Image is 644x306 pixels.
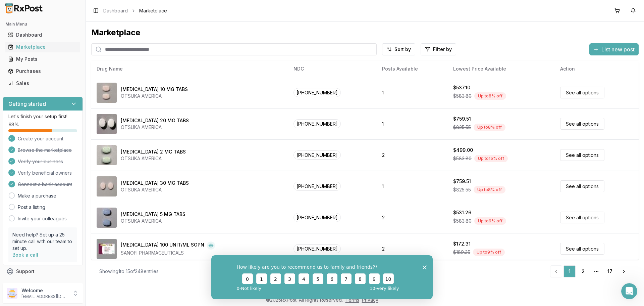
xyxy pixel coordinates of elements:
p: Let's finish your setup first! [8,113,77,120]
span: $583.80 [453,155,472,162]
img: RxPost Logo [3,3,46,13]
a: See all options [560,212,604,223]
a: Sales [5,77,80,89]
a: My Posts [5,53,80,65]
td: 1 [377,108,448,139]
span: [PHONE_NUMBER] [293,213,341,222]
div: [MEDICAL_DATA] 100 UNIT/ML SOPN [121,242,204,250]
div: OTSUKA AMERICA [121,124,189,131]
nav: pagination [550,265,631,277]
p: [EMAIL_ADDRESS][DOMAIN_NAME] [21,294,68,299]
span: [PHONE_NUMBER] [293,150,341,160]
nav: breadcrumb [103,7,167,14]
span: Create your account [18,135,63,142]
td: 2 [377,233,448,264]
a: Privacy [362,297,378,303]
iframe: Survey from RxPost [211,255,433,299]
span: [PHONE_NUMBER] [293,119,341,128]
button: Marketplace [3,42,83,52]
div: $537.10 [453,84,470,91]
th: Action [555,61,639,77]
span: Sort by [394,46,411,53]
img: User avatar [7,288,17,299]
p: Welcome [21,287,68,294]
th: Lowest Price Available [448,61,555,77]
div: $759.51 [453,116,471,122]
a: Dashboard [103,7,128,14]
span: $189.35 [453,249,470,256]
span: 63 % [8,121,19,128]
div: Dashboard [8,32,77,38]
div: [MEDICAL_DATA] 5 MG TABS [121,211,185,218]
a: See all options [560,180,604,192]
div: [MEDICAL_DATA] 10 MG TABS [121,86,188,93]
a: Make a purchase [18,192,56,199]
div: Sales [8,80,77,87]
a: Terms [345,297,359,303]
a: Purchases [5,65,80,77]
span: $583.80 [453,218,472,224]
span: $825.55 [453,124,471,131]
a: Book a call [12,252,38,258]
img: Abilify 10 MG TABS [97,83,117,103]
img: Abilify 5 MG TABS [97,208,117,228]
button: Purchases [3,66,83,77]
button: Feedback [3,277,83,290]
div: Up to 8 % off [474,124,505,131]
div: OTSUKA AMERICA [121,155,186,162]
div: $499.00 [453,147,473,154]
div: Marketplace [8,44,77,50]
span: Browse the marketplace [18,147,72,154]
th: NDC [288,61,377,77]
img: Abilify 30 MG TABS [97,176,117,196]
span: Feedback [16,280,39,287]
div: $172.31 [453,241,471,247]
td: 1 [377,171,448,202]
span: Verify beneficial owners [18,170,72,176]
th: Posts Available [377,61,448,77]
button: Filter by [421,43,456,55]
h2: Main Menu [5,21,80,27]
p: Need help? Set up a 25 minute call with our team to set up. [12,231,73,252]
td: 1 [377,77,448,108]
span: $825.55 [453,186,471,193]
button: My Posts [3,54,83,64]
span: Verify your business [18,158,63,165]
h3: Getting started [8,100,46,108]
a: Post a listing [18,204,45,211]
img: Abilify 20 MG TABS [97,114,117,134]
span: [PHONE_NUMBER] [293,244,341,253]
div: OTSUKA AMERICA [121,218,185,224]
div: Up to 15 % off [474,155,508,162]
a: See all options [560,149,604,161]
div: [MEDICAL_DATA] 30 MG TABS [121,180,189,186]
a: Go to next page [617,265,631,277]
div: [MEDICAL_DATA] 20 MG TABS [121,117,189,124]
a: Invite your colleagues [18,215,67,222]
img: Admelog SoloStar 100 UNIT/ML SOPN [97,239,117,259]
div: $531.26 [453,209,471,216]
a: Dashboard [5,29,80,41]
span: $583.80 [453,93,472,99]
div: OTSUKA AMERICA [121,186,189,193]
div: $759.51 [453,178,471,185]
span: [PHONE_NUMBER] [293,88,341,97]
td: 2 [377,139,448,171]
button: Dashboard [3,30,83,40]
button: Support [3,265,83,277]
button: Sales [3,78,83,89]
span: Filter by [433,46,452,53]
div: Marketplace [91,27,639,38]
th: Drug Name [91,61,288,77]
